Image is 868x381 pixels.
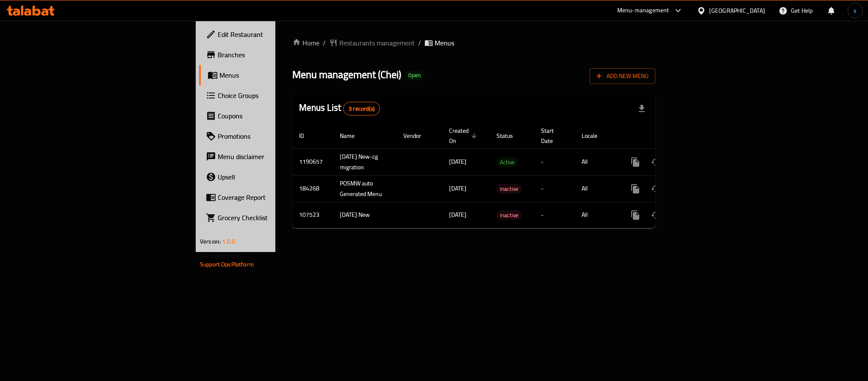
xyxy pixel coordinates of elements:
[222,236,235,247] span: 1.0.0
[625,205,646,225] button: more
[200,259,254,270] a: Support.OpsPlatform
[449,126,480,146] span: Created On
[405,72,424,79] span: Open
[596,71,649,81] span: Add New Menu
[218,111,334,121] span: Coupons
[403,131,432,141] span: Vendor
[218,151,334,162] span: Menu disclaimer
[575,175,618,202] td: All
[199,146,341,167] a: Menu disclaimer
[199,24,341,45] a: Edit Restaurant
[219,70,334,80] span: Menus
[199,45,341,65] a: Branches
[618,123,713,149] th: Actions
[218,213,334,223] span: Grocery Checklist
[199,85,341,106] a: Choice Groups
[199,65,341,85] a: Menus
[343,102,380,115] div: Total records count
[534,202,575,228] td: -
[449,183,466,194] span: [DATE]
[709,6,765,15] div: [GEOGRAPHIC_DATA]
[218,90,334,101] span: Choice Groups
[541,126,565,146] span: Start Date
[496,131,524,141] span: Status
[625,179,646,199] button: more
[575,148,618,175] td: All
[854,6,857,15] span: s
[200,236,221,247] span: Version:
[534,148,575,175] td: -
[200,250,239,261] span: Get support on:
[449,209,466,220] span: [DATE]
[333,148,397,175] td: [DATE] New-cg migration
[339,38,415,48] span: Restaurants management
[218,29,334,39] span: Edit Restaurant
[625,152,646,172] button: more
[218,50,334,60] span: Branches
[199,106,341,126] a: Coupons
[418,38,421,48] li: /
[496,184,522,194] span: Inactive
[534,175,575,202] td: -
[646,205,666,225] button: Change Status
[340,131,366,141] span: Name
[582,131,608,141] span: Locale
[435,38,454,48] span: Menus
[646,179,666,199] button: Change Status
[333,175,397,202] td: POSMW auto Generated Menu
[199,187,341,207] a: Coverage Report
[299,101,380,115] h2: Menus List
[590,68,655,84] button: Add New Menu
[496,157,518,167] span: Active
[292,65,401,84] span: Menu management ( Chei )
[344,105,380,113] span: 3 record(s)
[199,126,341,146] a: Promotions
[496,210,522,220] span: Inactive
[199,207,341,228] a: Grocery Checklist
[329,38,415,48] a: Restaurants management
[449,156,466,167] span: [DATE]
[218,131,334,141] span: Promotions
[646,152,666,172] button: Change Status
[617,6,669,16] div: Menu-management
[292,123,713,228] table: enhanced table
[575,202,618,228] td: All
[632,98,652,119] div: Export file
[405,70,424,81] div: Open
[218,192,334,202] span: Coverage Report
[199,167,341,187] a: Upsell
[333,202,397,228] td: [DATE] New
[496,184,522,194] div: Inactive
[218,172,334,182] span: Upsell
[292,38,655,48] nav: breadcrumb
[299,131,315,141] span: ID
